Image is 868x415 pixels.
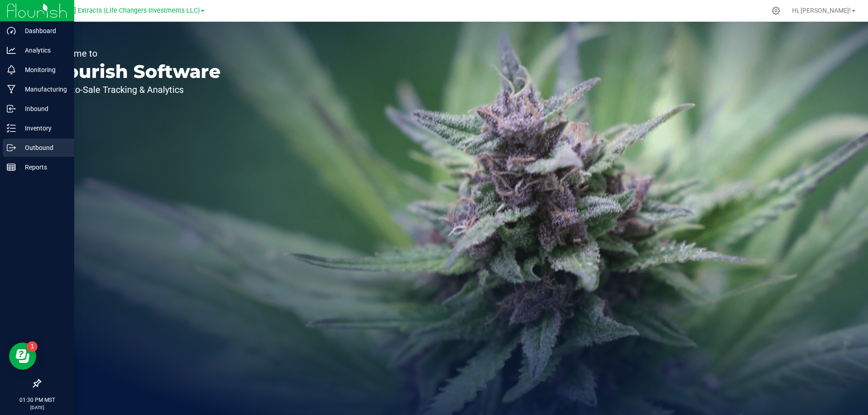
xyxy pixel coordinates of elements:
[9,343,36,370] iframe: Resource center
[16,25,70,36] p: Dashboard
[7,163,16,172] inline-svg: Reports
[7,104,16,113] inline-svg: Inbound
[4,404,70,411] p: [DATE]
[7,143,16,152] inline-svg: Outbound
[16,142,70,153] p: Outbound
[26,7,200,14] span: [PERSON_NAME] Extracts (Life Changers Investments LLC)
[7,26,16,35] inline-svg: Dashboard
[27,341,38,352] iframe: Resource center unread badge
[7,46,16,55] inline-svg: Analytics
[49,49,221,58] p: Welcome to
[16,84,70,95] p: Manufacturing
[49,85,221,94] p: Seed-to-Sale Tracking & Analytics
[7,124,16,133] inline-svg: Inventory
[7,65,16,74] inline-svg: Monitoring
[16,162,70,173] p: Reports
[792,7,851,14] span: Hi, [PERSON_NAME]!
[49,63,221,81] p: Flourish Software
[4,396,70,404] p: 01:30 PM MST
[770,6,782,15] div: Manage settings
[16,123,70,134] p: Inventory
[16,103,70,114] p: Inbound
[16,45,70,56] p: Analytics
[7,85,16,94] inline-svg: Manufacturing
[16,64,70,75] p: Monitoring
